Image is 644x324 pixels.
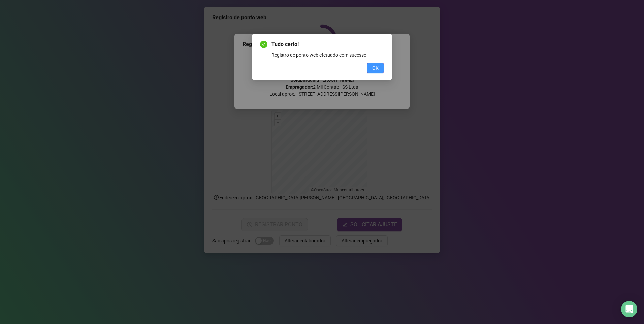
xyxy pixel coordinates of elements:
div: Open Intercom Messenger [621,301,637,317]
span: check-circle [260,41,267,48]
div: Registro de ponto web efetuado com sucesso. [271,51,384,59]
button: OK [367,63,384,73]
span: OK [372,64,379,72]
span: Tudo certo! [271,40,384,48]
